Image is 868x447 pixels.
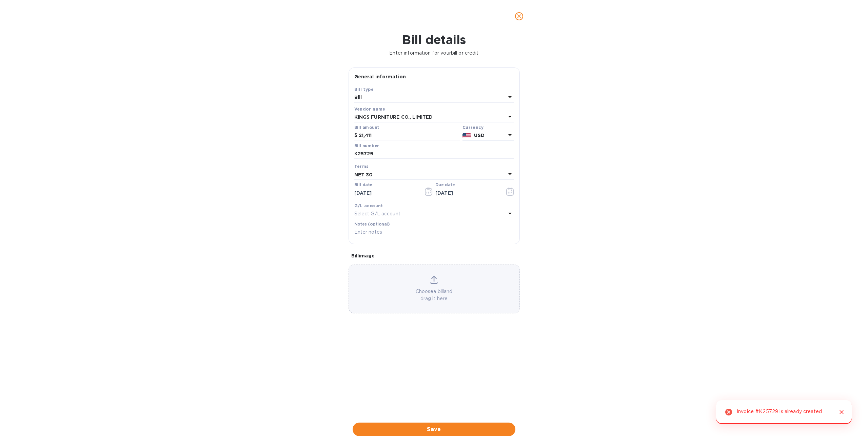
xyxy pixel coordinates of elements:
input: Select date [354,188,418,198]
b: General information [354,74,406,79]
img: USD [462,133,472,138]
input: Due date [435,188,499,198]
h1: Bill details [5,33,863,47]
b: Vendor name [354,106,386,112]
input: Enter notes [354,227,514,237]
p: Select G/L account [354,210,400,217]
label: Bill number [354,144,379,148]
button: Save [353,423,515,436]
b: Currency [462,125,484,130]
b: KINGS FURNITURE CO., LIMITED [354,114,433,120]
b: Bill type [354,87,374,92]
b: Terms [354,164,369,169]
p: Choose a bill and drag it here [349,288,519,302]
b: G/L account [354,203,383,208]
p: Bill image [351,252,517,259]
input: Enter bill number [354,149,514,159]
b: NET 30 [354,172,373,177]
label: Bill date [354,183,372,187]
span: Save [358,425,510,433]
label: Bill amount [354,125,379,130]
p: Enter information for your bill or credit [5,50,863,57]
div: $ [354,131,359,141]
b: Bill [354,95,362,100]
label: Notes (optional) [354,222,390,226]
b: USD [474,133,484,138]
label: Due date [435,183,455,187]
div: Invoice #K25729 is already created [737,406,822,419]
button: close [511,8,527,24]
input: $ Enter bill amount [359,131,460,141]
button: Close [837,408,846,416]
